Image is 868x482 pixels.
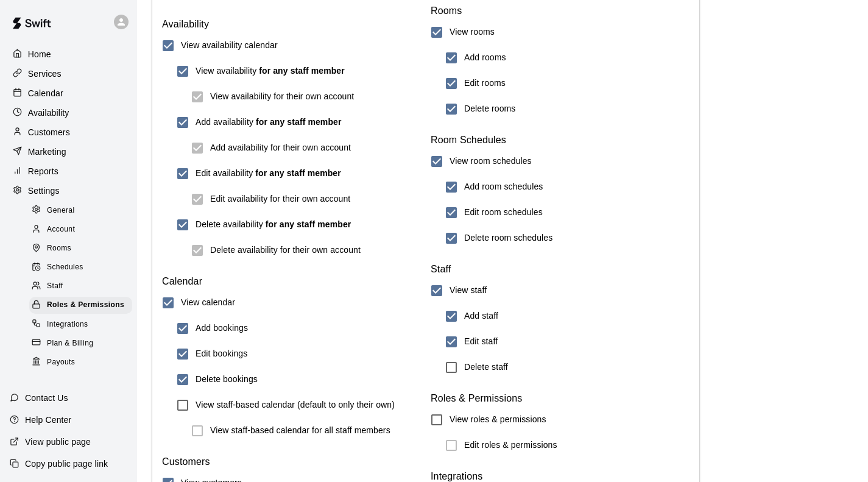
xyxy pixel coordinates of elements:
[255,168,340,178] b: for any staff member
[47,224,75,236] span: Account
[25,436,91,448] p: View public page
[47,319,88,331] span: Integrations
[450,155,532,168] h6: View room schedules
[28,146,66,158] p: Marketing
[464,439,557,452] h6: Edit roles & permissions
[29,221,132,238] div: Account
[29,220,137,239] a: Account
[10,84,127,102] a: Calendar
[162,16,421,33] h6: Availability
[47,356,75,369] span: Payouts
[210,193,350,206] h6: Edit availability for their own account
[29,258,137,277] a: Schedules
[464,361,508,374] h6: Delete staff
[29,202,132,219] div: General
[181,39,278,52] h6: View availability calendar
[29,335,132,352] div: Plan & Billing
[210,244,361,257] h6: Delete availability for their own account
[196,116,341,129] h6: Add availability
[47,299,124,311] span: Roles & Permissions
[196,65,345,78] h6: View availability
[196,347,247,361] h6: Edit bookings
[196,373,258,386] h6: Delete bookings
[464,335,498,349] h6: Edit staff
[28,68,62,80] p: Services
[29,315,137,334] a: Integrations
[431,2,690,19] h6: Rooms
[162,453,421,470] h6: Customers
[210,141,351,155] h6: Add availability for their own account
[25,392,68,404] p: Contact Us
[47,261,83,274] span: Schedules
[10,143,127,161] a: Marketing
[29,297,132,314] div: Roles & Permissions
[431,390,690,407] h6: Roles & Permissions
[464,51,506,65] h6: Add rooms
[10,104,127,122] a: Availability
[464,206,543,219] h6: Edit room schedules
[196,167,341,180] h6: Edit availability
[431,261,690,278] h6: Staff
[450,284,487,297] h6: View staff
[47,338,93,350] span: Plan & Billing
[47,243,71,255] span: Rooms
[29,353,137,372] a: Payouts
[28,48,51,60] p: Home
[210,424,390,438] h6: View staff-based calendar for all staff members
[29,296,137,315] a: Roles & Permissions
[464,310,498,323] h6: Add staff
[10,65,127,83] a: Services
[181,296,235,310] h6: View calendar
[210,90,354,104] h6: View availability for their own account
[47,205,75,217] span: General
[29,201,137,220] a: General
[256,117,341,127] b: for any staff member
[28,185,60,197] p: Settings
[10,45,127,63] a: Home
[464,180,543,194] h6: Add room schedules
[162,273,421,290] h6: Calendar
[29,239,137,258] a: Rooms
[25,414,71,426] p: Help Center
[450,413,546,427] h6: View roles & permissions
[29,316,132,333] div: Integrations
[10,162,127,180] a: Reports
[10,182,127,200] a: Settings
[28,165,58,177] p: Reports
[28,107,69,119] p: Availability
[29,354,132,371] div: Payouts
[29,277,137,296] a: Staff
[431,132,690,149] h6: Room Schedules
[196,322,248,335] h6: Add bookings
[28,126,70,138] p: Customers
[29,278,132,295] div: Staff
[259,66,344,76] b: for any staff member
[28,87,63,99] p: Calendar
[464,232,552,245] h6: Delete room schedules
[464,102,515,116] h6: Delete rooms
[25,458,108,470] p: Copy public page link
[196,218,351,232] h6: Delete availability
[47,280,63,292] span: Staff
[29,240,132,257] div: Rooms
[266,219,351,229] b: for any staff member
[10,123,127,141] a: Customers
[29,259,132,276] div: Schedules
[450,26,495,39] h6: View rooms
[29,334,137,353] a: Plan & Billing
[464,77,506,90] h6: Edit rooms
[196,399,395,412] h6: View staff-based calendar (default to only their own)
